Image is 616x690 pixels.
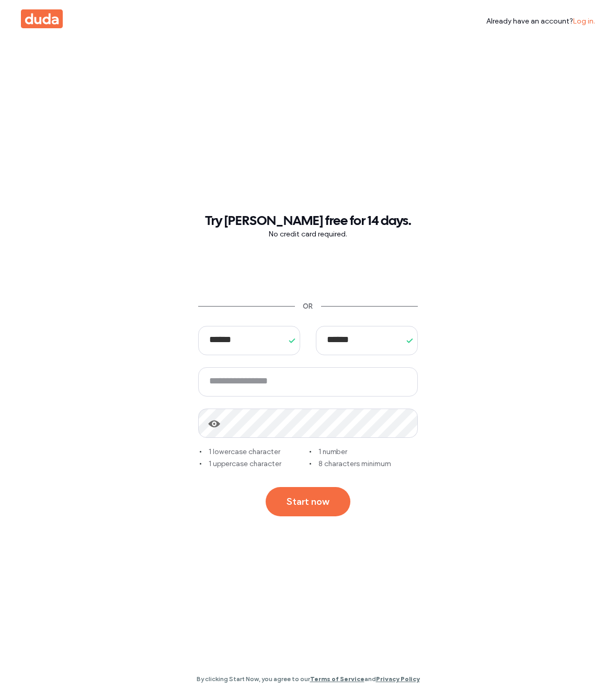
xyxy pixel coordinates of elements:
[486,17,595,26] div: Already have an account?
[308,459,418,469] div: 8 characters minimum
[198,207,418,229] h3: Try [PERSON_NAME] free for 14 days.
[573,17,595,26] a: Log in.
[310,675,364,683] a: Terms of Service
[198,261,418,284] iframe: Sign in with Google Button
[198,230,418,239] p: No credit card required.
[198,459,308,469] div: 1 uppercase character
[198,447,308,457] div: 1 lowercase character
[376,675,420,683] a: Privacy Policy
[266,487,350,516] button: Start now
[198,409,418,438] input: 1 lowercase character 1 number 1 uppercase character 8 characters minimum
[295,302,321,310] div: OR
[308,447,418,457] div: 1 number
